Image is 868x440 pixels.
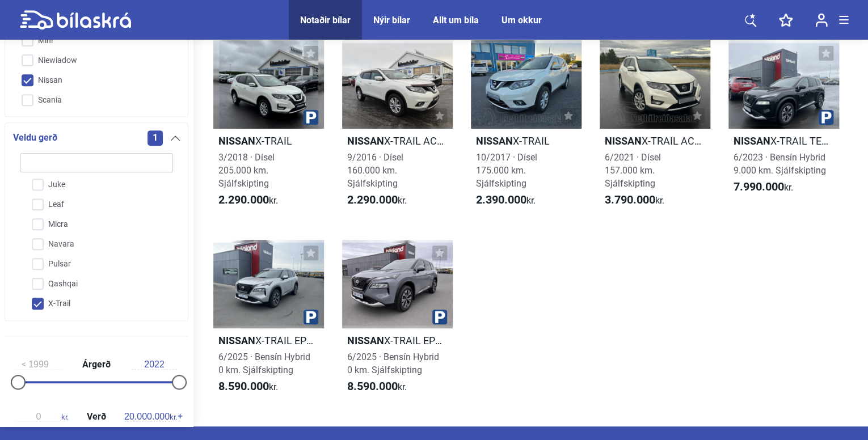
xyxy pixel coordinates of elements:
b: 8.590.000 [347,379,398,393]
h2: X-TRAIL [471,134,582,147]
span: Veldu gerð [13,130,57,146]
span: kr. [734,180,793,194]
span: Árgerð [79,360,113,369]
h2: X-TRAIL ACENTA PLUS 7SÆTA [600,134,710,147]
span: kr. [218,380,278,394]
span: kr. [16,412,69,422]
b: 3.790.000 [605,193,655,206]
b: 2.290.000 [218,193,269,206]
b: Nissan [218,135,255,147]
span: 6/2021 · Dísel 157.000 km. Sjálfskipting [605,152,661,189]
span: 6/2023 · Bensín Hybrid 9.000 km. Sjálfskipting [734,152,826,176]
b: 2.390.000 [476,193,526,206]
span: 9/2016 · Dísel 160.000 km. Sjálfskipting [347,152,403,189]
b: Nissan [347,335,384,346]
a: Nýir bílar [373,15,410,26]
b: Nissan [734,135,770,147]
a: NissanX-TRAIL ACENTA+2 2WD9/2016 · Dísel160.000 km. Sjálfskipting2.290.000kr. [342,40,453,217]
h2: X-TRAIL ACENTA+2 2WD [342,134,453,147]
img: parking.png [304,310,318,324]
span: kr. [476,193,536,207]
h2: X-TRAIL TEKNA 2WD [728,134,839,147]
b: 8.590.000 [218,379,269,393]
img: parking.png [432,310,447,324]
a: NissanX-TRAIL3/2018 · Dísel205.000 km. Sjálfskipting2.290.000kr. [213,40,324,217]
h2: X-TRAIL EPOWER TEKNA 2WD [213,334,324,347]
span: 10/2017 · Dísel 175.000 km. Sjálfskipting [476,152,537,189]
b: Nissan [476,135,513,147]
b: 7.990.000 [734,180,784,193]
img: parking.png [304,110,318,125]
a: NissanX-TRAIL10/2017 · Dísel175.000 km. Sjálfskipting2.390.000kr. [471,40,582,217]
a: NissanX-TRAIL TEKNA 2WD6/2023 · Bensín Hybrid9.000 km. Sjálfskipting7.990.000kr. [728,40,839,217]
a: NissanX-TRAIL ACENTA PLUS 7SÆTA6/2021 · Dísel157.000 km. Sjálfskipting3.790.000kr. [600,40,710,217]
a: NissanX-TRAIL EPOWER TEKNA 2WD6/2025 · Bensín Hybrid0 km. Sjálfskipting8.590.000kr. [342,240,453,404]
a: Allt um bíla [433,15,479,26]
span: kr. [124,412,177,422]
span: 1 [148,130,163,146]
span: kr. [347,380,407,394]
a: NissanX-TRAIL EPOWER TEKNA 2WD6/2025 · Bensín Hybrid0 km. Sjálfskipting8.590.000kr. [213,240,324,404]
span: kr. [605,193,664,207]
b: 2.290.000 [347,193,398,206]
span: kr. [218,193,278,207]
span: kr. [347,193,407,207]
span: Verð [84,412,109,421]
b: Nissan [605,135,642,147]
a: Um okkur [502,15,542,26]
a: Notaðir bílar [300,15,351,26]
span: 3/2018 · Dísel 205.000 km. Sjálfskipting [218,152,275,189]
b: Nissan [347,135,384,147]
b: Nissan [218,335,255,346]
h2: X-TRAIL [213,134,324,147]
span: 6/2025 · Bensín Hybrid 0 km. Sjálfskipting [218,352,310,375]
span: 6/2025 · Bensín Hybrid 0 km. Sjálfskipting [347,352,439,375]
h2: X-TRAIL EPOWER TEKNA 2WD [342,334,453,347]
img: parking.png [819,110,833,125]
img: user-login.svg [815,13,828,27]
